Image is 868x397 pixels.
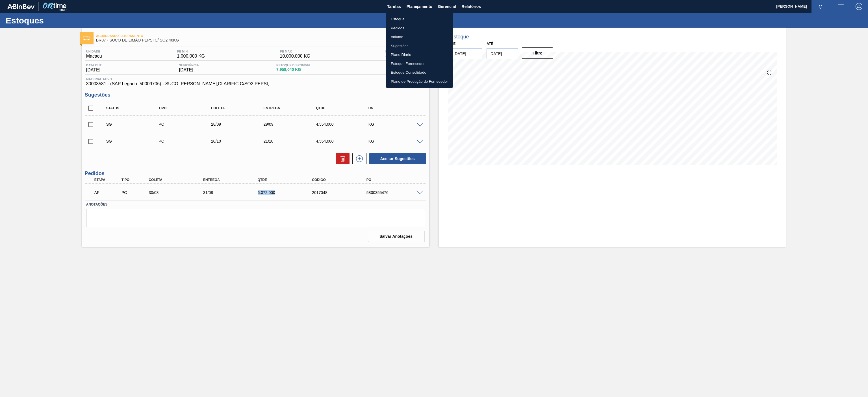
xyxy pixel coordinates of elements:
a: Plano de Produção do Fornecedor [386,77,453,86]
a: Sugestões [386,42,453,51]
a: Volume [386,32,453,42]
a: Estoque Fornecedor [386,59,453,68]
a: Pedidos [386,24,453,33]
a: Estoque Consolidado [386,68,453,77]
a: Estoque [386,15,453,24]
a: Plano Diário [386,50,453,59]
